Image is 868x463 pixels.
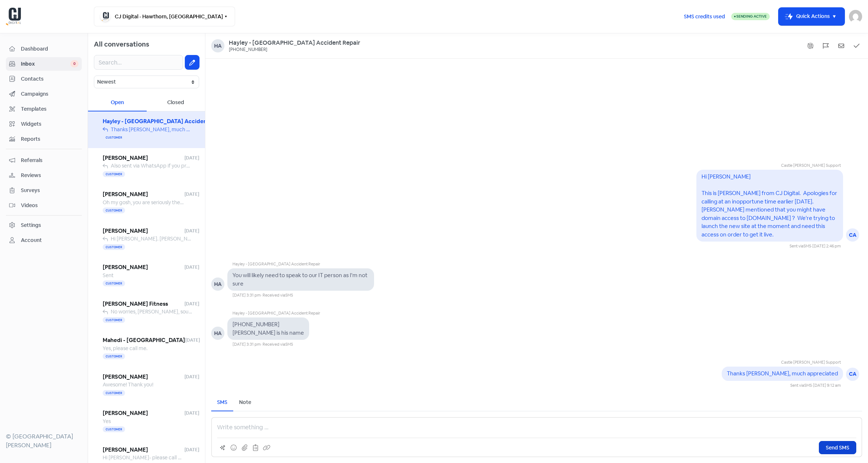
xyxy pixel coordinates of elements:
[103,199,411,206] span: Oh my gosh, you are seriously the best!!! Thank you so, so much for helping me with this. You don...
[232,292,261,298] div: [DATE] 3:31 pm
[211,327,224,340] div: HA
[6,432,82,450] div: © [GEOGRAPHIC_DATA][PERSON_NAME]
[103,117,227,126] span: Hayley - [GEOGRAPHIC_DATA] Accident Repair
[211,39,224,52] div: Ha
[790,243,812,249] span: Sent via ·
[6,42,82,56] a: Dashboard
[731,12,770,21] a: Sending Active
[21,157,78,164] span: Referrals
[6,199,82,212] a: Videos
[805,40,816,51] button: Show system messages
[21,236,42,244] div: Account
[779,8,845,25] button: Quick Actions
[184,301,199,307] span: [DATE]
[6,57,82,71] a: Inbox 0
[232,321,304,336] pre: [PHONE_NUMBER] [PERSON_NAME] is his name
[790,383,813,388] span: Sent via ·
[94,55,183,70] input: Search...
[103,263,184,272] span: [PERSON_NAME]
[6,234,82,247] a: Account
[6,117,82,131] a: Widgets
[813,382,841,389] div: [DATE] 9:12 am
[743,359,841,367] div: Castle [PERSON_NAME] Support
[261,341,293,348] div: · Received via
[6,72,82,86] a: Contacts
[103,317,125,323] span: Customer
[103,135,125,140] span: Customer
[103,418,111,425] span: Yes
[6,102,82,116] a: Templates
[184,191,199,198] span: [DATE]
[103,280,125,286] span: Customer
[21,187,78,194] span: Surveys
[103,381,153,388] span: Awesome! Thank you!
[21,202,78,209] span: Videos
[6,154,82,167] a: Referrals
[111,126,216,133] span: Thanks [PERSON_NAME], much appreciated
[103,336,185,345] span: Mahedi - [GEOGRAPHIC_DATA]
[103,227,184,235] span: [PERSON_NAME]
[111,162,260,169] span: Also sent via WhatsApp if you prefer that method! 0405 793 451
[232,341,261,348] div: [DATE] 3:31 pm
[804,383,812,388] span: SMS
[736,14,767,19] span: Sending Active
[103,154,184,162] span: [PERSON_NAME]
[6,87,82,101] a: Campaigns
[103,373,184,381] span: [PERSON_NAME]
[6,169,82,182] a: Reviews
[684,13,725,21] span: SMS credits used
[184,228,199,234] span: [DATE]
[718,162,841,170] div: Castle [PERSON_NAME] Support
[103,390,125,396] span: Customer
[111,235,858,242] span: Hi [PERSON_NAME]. [PERSON_NAME] here at CJ Digital. We were trying to setup a mutual time for [PE...
[6,218,82,232] a: Settings
[184,410,199,416] span: [DATE]
[103,353,125,359] span: Customer
[103,190,184,199] span: [PERSON_NAME]
[103,207,125,213] span: Customer
[70,60,78,67] span: 0
[851,40,862,51] button: Mark as closed
[103,409,184,418] span: [PERSON_NAME]
[229,39,360,47] a: Hayley - [GEOGRAPHIC_DATA] Accident Repair
[285,293,293,298] span: SMS
[103,272,114,279] span: Sent
[184,374,199,380] span: [DATE]
[678,12,731,20] a: SMS credits used
[849,10,862,23] img: User
[185,337,200,343] span: [DATE]
[803,243,811,249] span: SMS
[21,90,78,98] span: Campaigns
[103,454,249,461] span: Hi [PERSON_NAME]- please call me and I'll do the 2FA with you
[103,426,125,432] span: Customer
[147,94,205,111] div: Closed
[702,173,838,238] pre: Hi [PERSON_NAME] This is [PERSON_NAME] from CJ Digital. Apologies for calling at an inopportune t...
[21,172,78,179] span: Reviews
[103,446,184,454] span: [PERSON_NAME]
[846,228,859,242] div: CA
[820,40,831,51] button: Flag conversation
[727,370,838,377] pre: Thanks [PERSON_NAME], much appreciated
[261,292,293,298] div: · Received via
[103,244,125,250] span: Customer
[111,308,245,315] span: No worries, [PERSON_NAME], sounds good. Thanks mate.
[229,47,267,53] div: [PHONE_NUMBER]
[21,221,41,229] div: Settings
[826,444,849,452] span: Send SMS
[103,171,125,177] span: Customer
[846,368,859,381] div: CA
[103,345,147,352] span: Yes, please call me.
[21,45,78,53] span: Dashboard
[232,261,374,269] div: Hayley - [GEOGRAPHIC_DATA] Accident Repair
[217,398,227,406] div: SMS
[6,132,82,146] a: Reports
[211,278,224,291] div: HA
[812,243,841,249] div: [DATE] 2:46 pm
[184,264,199,271] span: [DATE]
[21,135,78,143] span: Reports
[184,447,199,453] span: [DATE]
[819,441,856,454] button: Send SMS
[21,75,78,83] span: Contacts
[88,94,147,111] div: Open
